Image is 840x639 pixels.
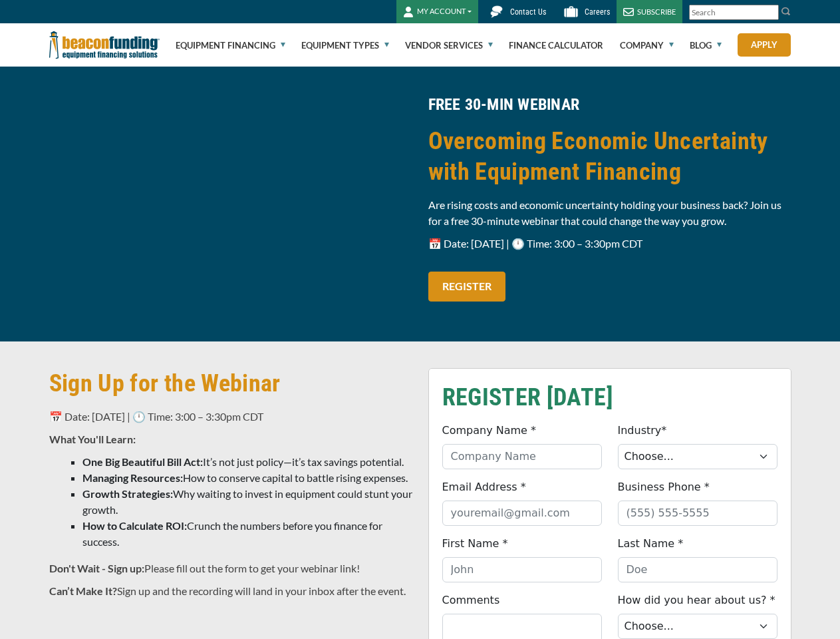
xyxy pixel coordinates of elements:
[620,24,674,67] a: Company
[690,24,722,67] a: Blog
[618,592,775,608] label: How did you hear about us? *
[49,562,144,574] strong: Don't Wait - Sign up:
[618,536,684,552] label: Last Name *
[442,444,602,469] input: Company Name
[82,454,412,470] li: It’s not just policy—it’s tax savings potential.
[428,126,791,187] h2: Overcoming Economic Uncertainty with Equipment Financing
[442,382,777,413] h2: REGISTER [DATE]
[49,433,136,445] strong: What You'll Learn:
[618,557,777,582] input: Doe
[176,24,285,67] a: Equipment Financing
[509,24,603,67] a: Finance Calculator
[585,7,610,17] span: Careers
[82,471,183,484] strong: Managing Resources:
[82,486,412,518] li: Why waiting to invest in equipment could stunt your growth.
[442,536,508,552] label: First Name *
[442,479,526,495] label: Email Address *
[82,518,412,550] li: Crunch the numbers before you finance for success.
[442,592,500,608] label: Comments
[738,33,791,57] a: Apply
[49,23,160,67] img: Beacon Funding Corporation logo
[442,501,602,526] input: youremail@gmail.com
[82,487,173,500] strong: Growth Strategies:
[405,24,493,67] a: Vendor Services
[82,519,187,532] strong: How to Calculate ROI:
[49,409,412,425] p: 📅 Date: [DATE] | 🕛 Time: 3:00 – 3:30pm CDT
[781,6,791,17] img: Search
[442,423,537,439] label: Company Name *
[428,236,791,252] p: 📅 Date: [DATE] | 🕛 Time: 3:00 – 3:30pm CDT
[301,24,389,67] a: Equipment Types
[442,557,602,582] input: John
[428,272,505,302] a: REGISTER
[49,584,117,597] strong: Can’t Make It?
[82,470,412,486] li: How to conserve capital to battle rising expenses.
[510,7,546,17] span: Contact Us
[689,5,779,20] input: Search
[765,7,775,18] a: Clear search text
[618,501,777,526] input: (555) 555-5555
[49,560,412,576] p: Please fill out the form to get your webinar link!
[49,583,412,599] p: Sign up and the recording will land in your inbox after the event.
[428,197,791,229] p: Are rising costs and economic uncertainty holding your business back? Join us for a free 30-minut...
[82,455,203,468] strong: One Big Beautiful Bill Act:
[618,479,710,495] label: Business Phone *
[49,368,412,399] h2: Sign Up for the Webinar
[618,423,667,439] label: Industry*
[428,93,791,116] h4: FREE 30-MIN WEBINAR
